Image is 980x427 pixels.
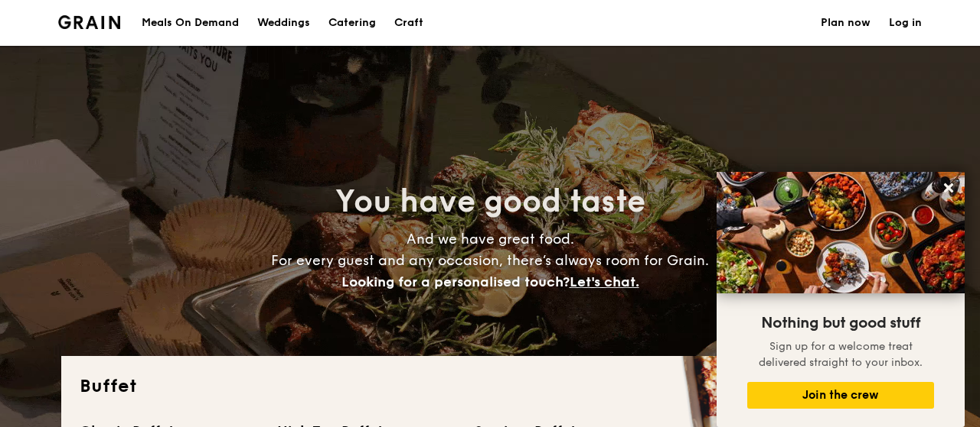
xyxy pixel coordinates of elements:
button: Join the crew [747,382,934,409]
img: DSC07876-Edit02-Large.jpeg [717,172,965,293]
img: Grain [58,15,120,29]
button: Close [936,176,961,200]
h2: Buffet [80,374,900,399]
a: Logotype [58,15,120,29]
span: And we have great food. For every guest and any occasion, there’s always room for Grain. [271,231,709,290]
span: You have good taste [335,183,645,220]
span: Looking for a personalised touch? [341,273,570,290]
span: Nothing but good stuff [761,314,920,332]
span: Let's chat. [570,273,639,290]
span: Sign up for a welcome treat delivered straight to your inbox. [759,340,923,369]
